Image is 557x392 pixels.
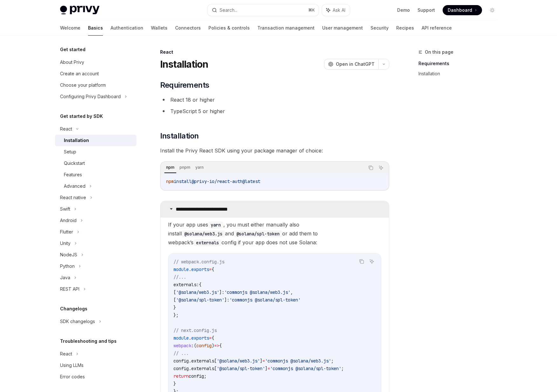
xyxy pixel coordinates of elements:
div: Advanced [64,182,85,190]
span: ; [204,373,207,379]
div: React [60,125,72,133]
div: pnpm [178,164,192,171]
a: Wallets [151,20,167,36]
div: React [60,350,72,358]
span: { [212,267,214,272]
a: Create an account [55,68,136,79]
span: webpack [173,343,191,348]
h5: Get started [60,46,85,53]
code: yarn [208,221,223,228]
span: Requirements [160,80,209,90]
a: Dashboard [443,5,482,15]
a: Setup [55,146,136,158]
li: TypeScript 5 or higher [160,107,389,116]
span: [ [214,366,217,371]
span: = [209,335,212,341]
span: // ... [173,350,189,356]
div: Using LLMs [60,362,84,369]
span: Dashboard [448,7,472,13]
span: config [173,366,189,371]
div: Java [60,274,70,281]
span: = [268,366,270,371]
span: , [290,289,293,295]
div: Create an account [60,70,99,78]
div: Python [60,262,75,270]
span: return [173,373,189,379]
span: module [173,335,189,341]
div: React native [60,194,86,201]
span: . [189,335,191,341]
a: Demo [397,7,410,13]
span: [ [173,297,176,303]
span: [ [214,358,217,364]
button: Copy the contents from the code block [357,257,366,266]
span: : [191,343,194,348]
div: yarn [194,164,206,171]
span: 'commonjs @solana/web3.js' [265,358,331,364]
button: Ask AI [377,164,385,172]
button: Ask AI [368,257,376,266]
div: npm [164,164,176,171]
span: Installation [160,131,199,141]
span: On this page [425,48,453,56]
a: Quickstart [55,158,136,169]
img: light logo [60,6,99,15]
a: Requirements [418,58,502,69]
span: ] [265,366,268,371]
span: module [173,267,189,272]
a: Policies & controls [208,20,250,36]
span: { [212,335,214,341]
a: Transaction management [257,20,315,36]
span: // webpack.config.js [173,259,224,265]
code: @solana/web3.js [182,230,225,237]
a: Recipes [396,20,414,36]
div: Android [60,217,77,224]
a: Using LLMs [55,360,136,371]
span: externals [191,366,214,371]
span: externals: [173,282,199,287]
div: Swift [60,205,70,213]
span: ⌘ K [308,8,315,13]
span: exports [191,267,209,272]
span: ]: [224,297,229,303]
span: npm [166,179,174,184]
span: //... [173,274,186,280]
span: install [174,179,192,184]
a: Installation [55,135,136,146]
a: Features [55,169,136,180]
span: '@solana/web3.js' [217,358,260,364]
span: 'commonjs @solana/web3.js' [224,289,290,295]
span: { [199,282,201,287]
span: [ [173,289,176,295]
span: externals [191,358,214,364]
code: externals [194,239,221,246]
span: 'commonjs @solana/spl-token' [229,297,301,303]
code: @solana/spl-token [234,230,282,237]
span: } [173,381,176,387]
div: Flutter [60,228,73,236]
div: Configuring Privy Dashboard [60,93,121,100]
a: Support [418,7,435,13]
a: About Privy [55,57,136,68]
div: Installation [64,137,89,144]
span: Open in ChatGPT [336,61,375,67]
span: = [209,267,212,272]
div: NodeJS [60,251,77,259]
a: Choose your platform [55,79,136,91]
span: ] [260,358,262,364]
span: ; [331,358,334,364]
span: config [173,358,189,364]
span: }; [173,312,179,318]
div: SDK changelogs [60,318,95,325]
div: Unity [60,240,71,247]
span: } [173,305,176,310]
span: exports [191,335,209,341]
button: Toggle dark mode [487,5,497,15]
a: Basics [88,20,103,36]
div: REST API [60,285,79,293]
button: Ask AI [322,4,350,16]
button: Open in ChatGPT [324,59,378,70]
span: . [189,267,191,272]
a: Authentication [111,20,143,36]
div: React [160,49,389,55]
